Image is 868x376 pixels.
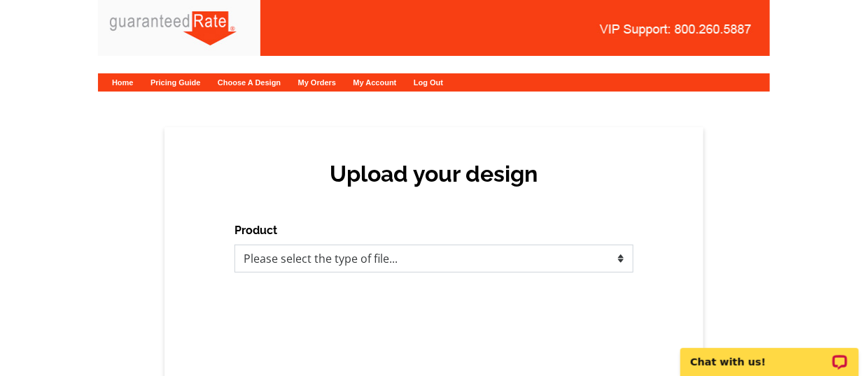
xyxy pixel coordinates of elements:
a: Home [112,78,134,87]
h2: Upload your design [248,161,619,187]
label: Product [234,222,277,239]
a: Choose A Design [218,78,281,87]
a: Pricing Guide [150,78,201,87]
a: My Account [353,78,397,87]
iframe: LiveChat chat widget [671,332,868,376]
a: Log Out [414,78,443,87]
a: My Orders [298,78,336,87]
